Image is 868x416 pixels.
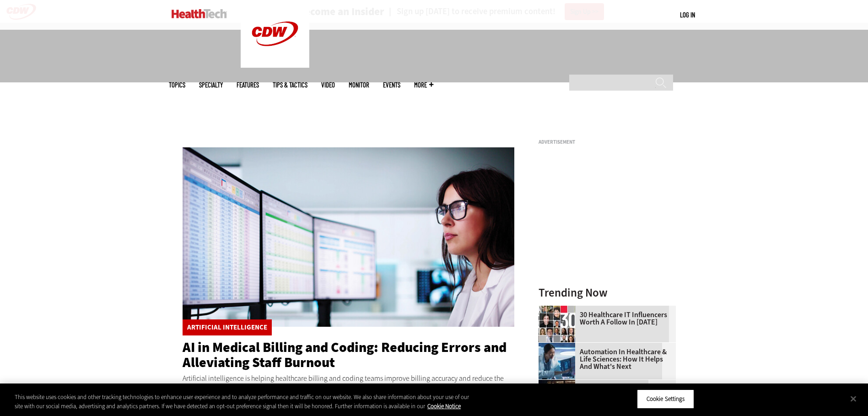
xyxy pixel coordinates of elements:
a: business leaders shake hands in conference room [539,380,580,387]
img: medical billing and coding [183,147,515,327]
div: User menu [680,10,695,20]
a: CDW [241,60,309,70]
span: Topics [169,81,185,88]
a: Artificial Intelligence [187,324,267,331]
a: More information about your privacy [427,402,461,410]
span: Specialty [199,81,223,88]
button: Close [843,389,863,409]
div: This website uses cookies and other tracking technologies to enhance user experience and to analy... [15,393,477,411]
a: Events [383,81,400,88]
a: Tips & Tactics [273,81,307,88]
a: Log in [680,11,695,19]
a: Automation in Healthcare & Life Sciences: How It Helps and What's Next [539,348,670,370]
a: Video [321,81,335,88]
img: medical researchers looks at images on a monitor in a lab [539,343,575,379]
img: collage of influencers [539,306,575,342]
h3: Advertisement [539,140,676,145]
iframe: advertisement [539,148,676,263]
h3: Trending Now [539,287,676,298]
img: Home [172,9,227,18]
span: More [414,81,433,88]
a: 30 Healthcare IT Influencers Worth a Follow in [DATE] [539,311,670,326]
p: Artificial intelligence is helping healthcare billing and coding teams improve billing accuracy a... [183,373,515,396]
a: collage of influencers [539,306,580,313]
a: MonITor [349,81,369,88]
a: AI in Medical Billing and Coding: Reducing Errors and Alleviating Staff Burnout [183,338,507,372]
a: Features [237,81,259,88]
a: medical researchers looks at images on a monitor in a lab [539,343,580,350]
button: Cookie Settings [637,389,694,409]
